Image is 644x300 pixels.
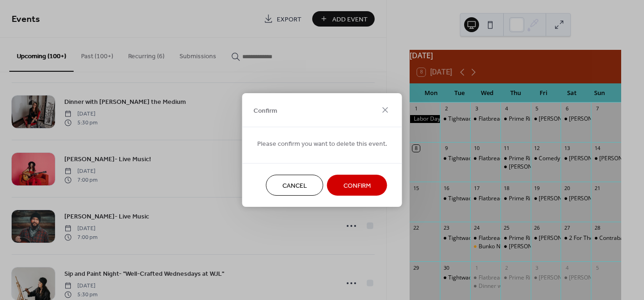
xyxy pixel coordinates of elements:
[282,181,307,191] span: Cancel
[266,175,323,196] button: Cancel
[253,106,277,116] span: Confirm
[257,139,387,149] span: Please confirm you want to delete this event.
[327,175,387,196] button: Confirm
[343,181,371,191] span: Confirm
